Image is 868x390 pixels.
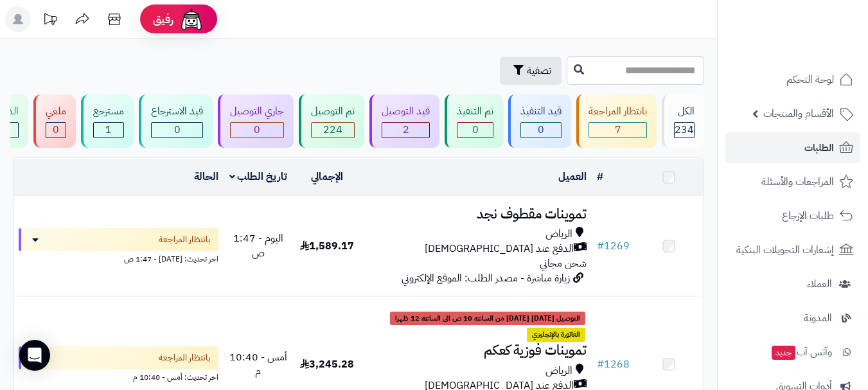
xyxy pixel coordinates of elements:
span: 0 [254,122,260,137]
span: اليوم - 1:47 ص [233,231,283,261]
div: اخر تحديث: [DATE] - 1:47 ص [19,251,218,265]
span: 234 [675,122,694,137]
a: المراجعات والأسئلة [725,166,860,197]
span: بانتظار المراجعة [159,351,211,364]
div: جاري التوصيل [230,104,284,119]
div: اخر تحديث: أمس - 10:40 م [19,369,218,383]
span: أمس - 10:40 م [229,350,287,380]
span: شحن مجاني [540,256,587,271]
div: 0 [457,123,493,137]
span: الدفع عند [DEMOGRAPHIC_DATA] [425,242,574,256]
div: تم التنفيذ [457,104,493,119]
h3: تموينات مقطوف نجد [367,207,587,222]
span: رفيق [153,12,173,27]
a: # [597,169,603,184]
span: العملاء [807,275,832,293]
div: 0 [521,123,561,137]
div: قيد التوصيل [382,104,430,119]
span: 0 [472,122,479,137]
span: 3,245.28 [300,357,354,372]
span: 0 [53,122,59,137]
a: جاري التوصيل 0 [215,94,296,148]
span: وآتس آب [770,343,832,361]
a: مسترجع 1 [78,94,136,148]
div: 2 [382,123,429,137]
span: 7 [615,122,621,137]
a: الكل234 [659,94,707,148]
a: تحديثات المنصة [34,6,66,35]
div: 0 [231,123,283,137]
span: طلبات الإرجاع [782,207,834,225]
a: الطلبات [725,132,860,163]
div: قيد التنفيذ [520,104,562,119]
img: logo-2.png [781,30,856,57]
a: العملاء [725,269,860,299]
span: الرياض [545,227,572,242]
span: الفاتورة بالإنجليزي [527,328,585,342]
a: الإجمالي [311,169,343,184]
span: الطلبات [804,139,834,157]
a: وآتس آبجديد [725,337,860,368]
span: تصفية [527,63,551,78]
span: إشعارات التحويلات البنكية [736,241,834,259]
div: 224 [312,123,354,137]
div: ملغي [46,104,66,119]
div: بانتظار المراجعة [589,104,647,119]
a: قيد الاسترجاع 0 [136,94,215,148]
span: المراجعات والأسئلة [761,173,834,191]
a: تاريخ الطلب [229,169,288,184]
div: الكل [674,104,695,119]
div: 7 [589,123,646,137]
h3: تموينات فوزية كعكم [367,343,587,358]
span: # [597,357,604,372]
div: 0 [46,123,66,137]
a: لوحة التحكم [725,64,860,95]
a: إشعارات التحويلات البنكية [725,235,860,265]
a: تم التنفيذ 0 [442,94,506,148]
span: 224 [323,122,342,137]
a: بانتظار المراجعة 7 [574,94,659,148]
img: ai-face.png [179,6,204,32]
div: مسترجع [93,104,124,119]
span: زيارة مباشرة - مصدر الطلب: الموقع الإلكتروني [402,270,570,286]
a: قيد التوصيل 2 [367,94,442,148]
span: الأقسام والمنتجات [763,105,834,123]
span: 2 [403,122,409,137]
span: الرياض [545,364,572,378]
span: لوحة التحكم [786,71,834,89]
a: المدونة [725,303,860,333]
a: #1268 [597,357,630,372]
div: 1 [94,123,123,137]
span: المدونة [804,309,832,327]
span: بانتظار المراجعة [159,233,211,246]
span: 1,589.17 [300,238,354,254]
a: ملغي 0 [31,94,78,148]
span: التوصيل [DATE] [DATE] من الساعه 10 ص الى الساعه 12 ظهرا [390,312,585,326]
a: تم التوصيل 224 [296,94,367,148]
a: قيد التنفيذ 0 [506,94,574,148]
a: الحالة [194,169,218,184]
div: 0 [152,123,202,137]
span: جديد [772,346,795,360]
button: تصفية [500,57,562,85]
span: 0 [538,122,544,137]
span: 1 [105,122,112,137]
span: 0 [174,122,181,137]
div: قيد الاسترجاع [151,104,203,119]
a: طلبات الإرجاع [725,200,860,231]
a: العميل [558,169,587,184]
a: #1269 [597,238,630,254]
div: Open Intercom Messenger [19,340,50,371]
div: تم التوصيل [311,104,355,119]
span: # [597,238,604,254]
